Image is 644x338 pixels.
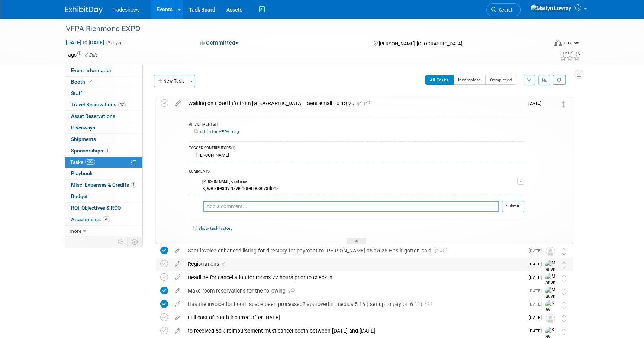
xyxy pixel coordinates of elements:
[71,216,110,222] span: Attachments
[65,51,97,58] td: Tags
[439,249,447,254] span: 4
[422,302,432,307] span: 1
[198,226,232,231] a: Show task history
[362,102,370,106] span: 1
[65,180,142,191] a: Misc. Expenses & Credits1
[184,325,524,337] div: to received 50% reimbursement must cancel booth between [DATE] and [DATE]
[529,302,545,307] span: [DATE]
[63,22,537,36] div: VFPA Richmond EXPO
[189,179,219,186] img: Matlyn Lowrey
[105,148,110,153] span: 1
[184,97,524,110] div: Waiting on Hotel info from [GEOGRAPHIC_DATA] . Sent email 10 13 25
[71,125,95,131] span: Giveaways
[379,41,462,46] span: [PERSON_NAME], [GEOGRAPHIC_DATA]
[562,328,566,335] i: Move task
[65,88,142,99] a: Staff
[184,271,524,284] div: Deadline for cancellation for rooms 72 hours prior to check in
[71,205,121,211] span: ROI, Objectives & ROO
[554,40,562,46] img: Format-Inperson.png
[184,311,524,324] div: Full cost of booth incurred after [DATE]
[194,152,229,158] div: [PERSON_NAME]
[65,203,142,214] a: ROI, Objectives & ROO
[504,39,580,50] div: Event Format
[65,122,142,133] a: Giveaways
[71,79,94,85] span: Booth
[189,122,524,128] div: ATTACHMENTS
[71,170,93,176] span: Playbook
[106,41,121,45] span: (2 days)
[65,99,142,110] a: Travel Reservations12
[171,247,184,254] a: edit
[65,214,142,225] a: Attachments20
[215,122,219,126] span: (1)
[171,314,184,321] a: edit
[171,100,184,107] a: edit
[103,216,110,222] span: 20
[562,288,566,295] i: Move task
[128,237,143,247] td: Toggle Event Tabs
[562,101,566,108] i: Move task
[502,201,524,212] button: Submit
[562,302,566,309] i: Move task
[545,273,557,300] img: Matlyn Lowrey
[71,193,88,199] span: Budget
[560,51,580,55] div: Event Rating
[189,168,524,176] div: COMMENTS
[81,39,88,45] span: to
[115,237,128,247] td: Personalize Event Tab Strip
[453,75,486,85] button: Incomplete
[184,244,524,257] div: Sent invoice enhanced listing for directory for payment to [PERSON_NAME] 05 15 25 Has it gotten paid
[65,134,142,145] a: Shipments
[529,288,545,293] span: [DATE]
[71,136,96,142] span: Shipments
[70,228,81,234] span: more
[154,75,188,87] button: New Task
[545,287,557,313] img: Matlyn Lowrey
[65,39,104,46] span: [DATE] [DATE]
[545,99,556,126] img: Matlyn Lowrey
[65,145,142,157] a: Sponsorships1
[194,129,239,134] a: hotels for VFPA.msg
[171,274,184,281] a: edit
[529,275,545,280] span: [DATE]
[496,7,513,13] span: Search
[171,301,184,308] a: edit
[71,148,110,154] span: Sponsorships
[530,4,571,12] img: Matlyn Lowrey
[65,226,142,237] a: more
[486,3,521,16] a: Search
[562,261,566,268] i: Move task
[528,101,545,106] span: [DATE]
[171,261,184,267] a: edit
[184,298,524,310] div: Has the invoice for booth space been processed? approved in medius 5 16 ( set up to pay on 6 11)
[286,289,295,294] span: 2
[71,102,126,107] span: Travel Reservations
[529,328,545,334] span: [DATE]
[562,315,566,322] i: Move task
[223,179,267,184] span: [PERSON_NAME] - Just now
[545,260,557,286] img: Matlyn Lowrey
[85,52,97,58] a: Edit
[197,39,241,47] button: Committed
[70,159,95,165] span: Tasks
[189,145,524,152] div: TAGGED CONTRIBUTORS
[65,168,142,179] a: Playbook
[529,248,545,253] span: [DATE]
[88,80,92,84] i: Booth reservation complete
[231,146,235,150] span: (1)
[545,247,555,256] img: Unassigned
[65,191,142,202] a: Budget
[425,75,454,85] button: All Tasks
[171,328,184,334] a: edit
[529,261,545,267] span: [DATE]
[184,258,524,270] div: Registrations
[65,6,103,14] img: ExhibitDay
[65,111,142,122] a: Asset Reservations
[223,184,517,191] div: K, we already have hotel reservations
[562,248,566,255] i: Move task
[485,75,517,85] button: Completed
[71,182,136,188] span: Misc. Expenses & Credits
[553,75,566,85] a: Refresh
[118,102,126,107] span: 12
[171,287,184,294] a: edit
